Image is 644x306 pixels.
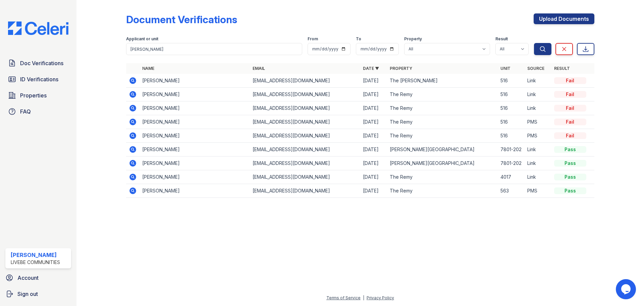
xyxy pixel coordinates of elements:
div: Pass [554,174,586,180]
input: Search by name, email, or unit number [126,43,302,55]
td: [EMAIL_ADDRESS][DOMAIN_NAME] [250,115,360,129]
label: To [356,36,361,42]
a: Upload Documents [534,13,594,24]
a: Name [142,66,154,71]
td: [DATE] [360,184,387,198]
td: The [PERSON_NAME] [387,74,497,88]
td: 516 [498,74,525,88]
div: Fail [554,91,586,98]
td: [DATE] [360,101,387,115]
div: Document Verifications [126,13,237,26]
span: Properties [20,91,47,99]
div: | [363,295,364,300]
td: Link [525,88,551,101]
span: ID Verifications [20,75,58,83]
td: [DATE] [360,170,387,184]
td: [EMAIL_ADDRESS][DOMAIN_NAME] [250,143,360,157]
td: [DATE] [360,129,387,143]
td: Link [525,74,551,88]
a: Properties [5,89,71,102]
td: [PERSON_NAME] [140,157,250,170]
td: The Remy [387,184,497,198]
td: [PERSON_NAME] [140,74,250,88]
td: [PERSON_NAME] [140,170,250,184]
td: The Remy [387,115,497,129]
a: Property [390,66,412,71]
label: Result [495,36,508,42]
td: PMS [525,184,551,198]
td: The Remy [387,170,497,184]
div: Fail [554,105,586,112]
div: Pass [554,160,586,167]
a: Date ▼ [363,66,379,71]
span: Account [17,274,39,282]
td: Link [525,157,551,170]
td: 516 [498,101,525,115]
td: [PERSON_NAME] [140,115,250,129]
a: Account [3,271,74,285]
div: Fail [554,132,586,139]
td: [EMAIL_ADDRESS][DOMAIN_NAME] [250,184,360,198]
td: Link [525,143,551,157]
a: Email [253,66,265,71]
a: Source [527,66,544,71]
td: The Remy [387,129,497,143]
td: 563 [498,184,525,198]
td: [PERSON_NAME] [140,88,250,101]
img: CE_Logo_Blue-a8612792a0a2168367f1c8372b55b34899dd931a85d93a1a3d3e32e68fde9ad4.png [3,21,74,35]
label: Applicant or unit [126,36,158,42]
td: Link [525,101,551,115]
td: [PERSON_NAME] [140,143,250,157]
td: PMS [525,115,551,129]
td: [DATE] [360,115,387,129]
td: [DATE] [360,157,387,170]
a: Unit [500,66,511,71]
td: [EMAIL_ADDRESS][DOMAIN_NAME] [250,101,360,115]
td: [PERSON_NAME] [140,184,250,198]
td: 516 [498,115,525,129]
div: [PERSON_NAME] [11,251,60,259]
td: 4017 [498,170,525,184]
td: [DATE] [360,88,387,101]
td: [PERSON_NAME] [140,101,250,115]
label: From [308,36,318,42]
div: Fail [554,77,586,84]
td: [EMAIL_ADDRESS][DOMAIN_NAME] [250,88,360,101]
div: LiveBe Communities [11,259,60,266]
td: [PERSON_NAME][GEOGRAPHIC_DATA] [387,157,497,170]
label: Property [404,36,422,42]
td: [EMAIL_ADDRESS][DOMAIN_NAME] [250,74,360,88]
a: Doc Verifications [5,56,71,70]
td: [EMAIL_ADDRESS][DOMAIN_NAME] [250,170,360,184]
td: [DATE] [360,143,387,157]
div: Fail [554,119,586,125]
td: 7801-202 [498,157,525,170]
td: The Remy [387,101,497,115]
a: Result [554,66,570,71]
span: FAQ [20,107,31,116]
td: Link [525,170,551,184]
a: Terms of Service [326,295,361,300]
a: ID Verifications [5,73,71,86]
td: 516 [498,88,525,101]
td: [EMAIL_ADDRESS][DOMAIN_NAME] [250,129,360,143]
span: Doc Verifications [20,59,63,67]
td: 7801-202 [498,143,525,157]
a: FAQ [5,105,71,118]
a: Privacy Policy [367,295,394,300]
span: Sign out [17,290,38,298]
td: [PERSON_NAME][GEOGRAPHIC_DATA] [387,143,497,157]
td: 516 [498,129,525,143]
iframe: chat widget [616,279,637,299]
div: Pass [554,187,586,194]
td: [DATE] [360,74,387,88]
div: Pass [554,146,586,153]
td: The Remy [387,88,497,101]
td: [PERSON_NAME] [140,129,250,143]
a: Sign out [3,287,74,301]
td: [EMAIL_ADDRESS][DOMAIN_NAME] [250,157,360,170]
td: PMS [525,129,551,143]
